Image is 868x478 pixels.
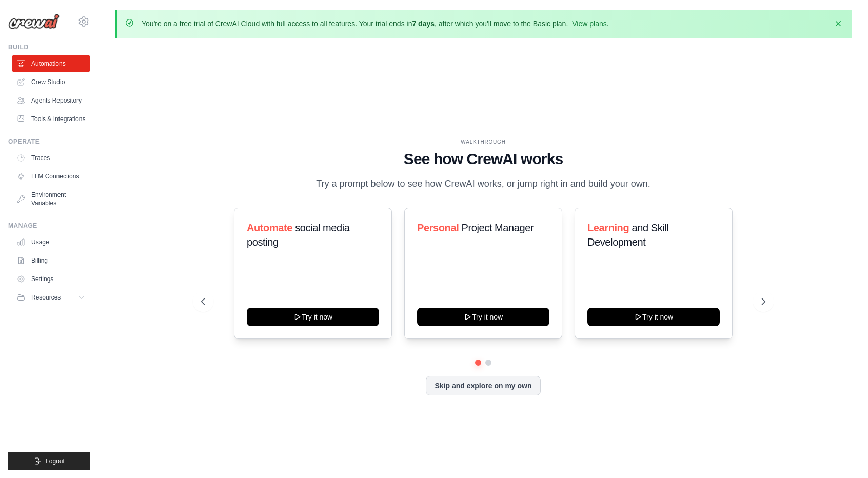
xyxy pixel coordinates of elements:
[12,111,90,127] a: Tools & Integrations
[12,234,90,250] a: Usage
[12,187,90,211] a: Environment Variables
[587,222,629,233] span: Learning
[12,150,90,166] a: Traces
[572,19,606,28] a: View plans
[12,55,90,72] a: Automations
[46,457,65,465] span: Logout
[311,176,656,191] p: Try a prompt below to see how CrewAI works, or jump right in and build your own.
[12,168,90,185] a: LLM Connections
[8,452,90,470] button: Logout
[142,18,609,29] p: You're on a free trial of CrewAI Cloud with full access to all features. Your trial ends in , aft...
[31,293,61,302] span: Resources
[12,271,90,287] a: Settings
[12,289,90,306] button: Resources
[8,222,90,230] div: Manage
[247,308,379,326] button: Try it now
[417,308,549,326] button: Try it now
[12,74,90,90] a: Crew Studio
[461,222,534,233] span: Project Manager
[417,222,459,233] span: Personal
[12,252,90,269] a: Billing
[247,222,292,233] span: Automate
[412,19,435,28] strong: 7 days
[8,43,90,51] div: Build
[587,308,720,326] button: Try it now
[247,222,350,248] span: social media posting
[201,138,766,146] div: WALKTHROUGH
[201,150,766,168] h1: See how CrewAI works
[12,92,90,109] a: Agents Repository
[8,137,90,146] div: Operate
[8,14,60,29] img: Logo
[426,376,540,395] button: Skip and explore on my own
